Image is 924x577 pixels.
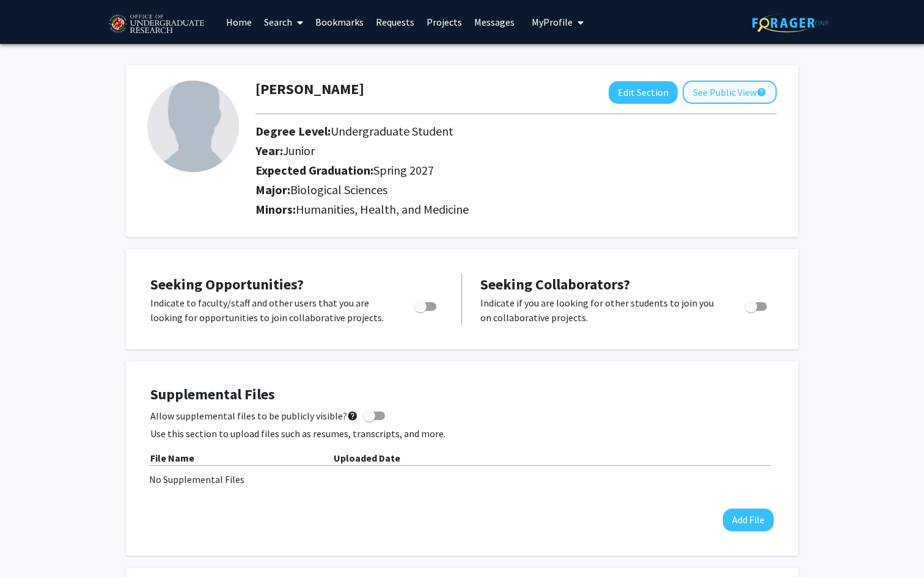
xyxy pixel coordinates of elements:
[480,275,630,294] span: Seeking Collaborators?
[290,182,387,197] span: Biological Sciences
[255,163,728,178] h2: Expected Graduation:
[480,296,722,325] p: Indicate if you are looking for other students to join you on collaborative projects.
[331,123,453,139] span: Undergraduate Student
[723,509,774,531] button: Add File
[609,81,678,104] button: Edit Section
[683,81,777,104] button: See Public View
[370,1,420,43] a: Requests
[150,275,304,294] span: Seeking Opportunities?
[373,162,434,178] span: Spring 2027
[9,522,52,568] iframe: Chat
[752,13,829,32] img: ForagerOne Logo
[468,1,521,43] a: Messages
[150,386,774,404] h4: Supplemental Files
[283,143,315,158] span: Junior
[334,452,400,464] b: Uploaded Date
[220,1,258,43] a: Home
[255,202,777,217] h2: Minors:
[105,9,208,40] img: University of Maryland Logo
[255,143,728,158] h2: Year:
[347,408,358,423] mat-icon: help
[150,426,774,441] p: Use this section to upload files such as resumes, transcripts, and more.
[532,16,573,28] span: My Profile
[255,183,777,197] h2: Major:
[149,472,775,487] div: No Supplemental Files
[757,85,766,100] mat-icon: help
[740,296,774,314] div: Toggle
[258,1,309,43] a: Search
[150,452,194,464] b: File Name
[420,1,468,43] a: Projects
[309,1,370,43] a: Bookmarks
[255,124,728,139] h2: Degree Level:
[296,201,469,217] span: Humanities, Health, and Medicine
[255,81,364,98] h1: [PERSON_NAME]
[409,296,443,314] div: Toggle
[150,408,358,423] span: Allow supplemental files to be publicly visible?
[150,296,391,325] p: Indicate to faculty/staff and other users that you are looking for opportunities to join collabor...
[147,81,239,172] img: Profile Picture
